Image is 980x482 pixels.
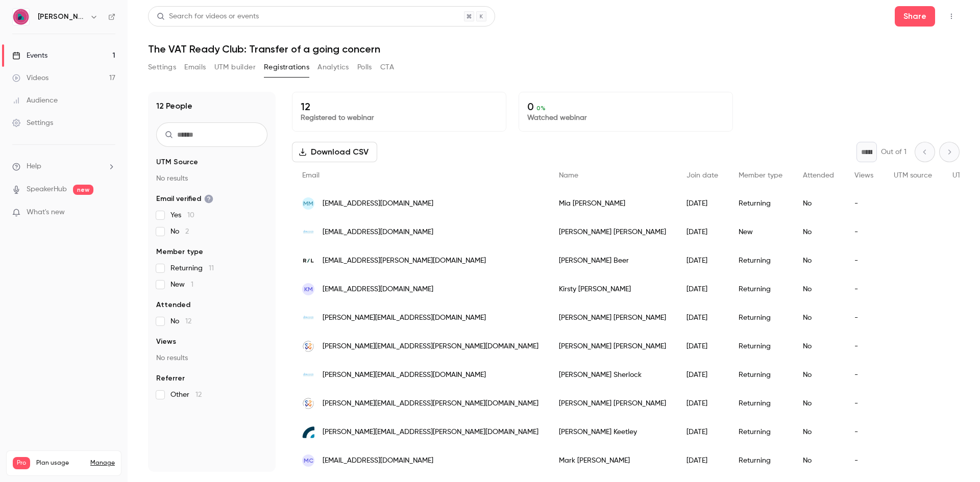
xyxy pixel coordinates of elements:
[844,389,884,418] div: -
[191,281,193,288] span: 1
[728,418,793,446] div: Returning
[156,100,192,112] h1: 12 People
[317,59,349,75] button: Analytics
[793,218,844,246] div: No
[13,9,29,25] img: Bevan VAT Consultancy Limited
[157,11,259,22] div: Search for videos or events
[301,100,498,113] p: 12
[12,161,115,172] li: help-dropdown-opener
[357,59,372,75] button: Polls
[90,459,115,467] a: Manage
[302,312,314,324] img: dmcpartnership.com
[728,446,793,475] div: Returning
[170,226,189,237] span: No
[739,172,782,179] span: Member type
[549,361,676,389] div: [PERSON_NAME] Sherlock
[185,318,191,325] span: 12
[12,118,53,128] div: Settings
[195,391,202,398] span: 12
[676,332,728,361] div: [DATE]
[184,59,206,75] button: Emails
[527,100,724,113] p: 0
[156,157,267,400] section: facet-groups
[27,161,41,172] span: Help
[302,340,314,352] img: xeinadin.com
[323,227,433,238] span: [EMAIL_ADDRESS][DOMAIN_NAME]
[301,113,498,123] p: Registered to webinar
[728,189,793,218] div: Returning
[170,280,193,290] span: New
[676,189,728,218] div: [DATE]
[728,303,793,332] div: Returning
[676,418,728,446] div: [DATE]
[302,426,314,438] img: cliveowen.com
[170,390,202,400] span: Other
[844,275,884,303] div: -
[38,12,86,22] h6: [PERSON_NAME] VAT Consultancy Limited
[793,246,844,275] div: No
[156,373,185,384] span: Referrer
[676,246,728,275] div: [DATE]
[728,275,793,303] div: Returning
[881,147,906,157] p: Out of 1
[148,59,176,75] button: Settings
[894,172,932,179] span: UTM source
[323,398,538,409] span: [PERSON_NAME][EMAIL_ADDRESS][PERSON_NAME][DOMAIN_NAME]
[187,212,194,219] span: 10
[264,59,309,75] button: Registrations
[895,6,935,27] button: Share
[728,332,793,361] div: Returning
[170,316,191,326] span: No
[323,341,538,352] span: [PERSON_NAME][EMAIL_ADDRESS][PERSON_NAME][DOMAIN_NAME]
[844,218,884,246] div: -
[844,246,884,275] div: -
[793,389,844,418] div: No
[323,370,486,380] span: [PERSON_NAME][EMAIL_ADDRESS][DOMAIN_NAME]
[549,218,676,246] div: [PERSON_NAME] [PERSON_NAME]
[793,446,844,475] div: No
[380,59,394,75] button: CTA
[304,285,313,294] span: KM
[844,361,884,389] div: -
[73,185,93,195] span: new
[549,418,676,446] div: [PERSON_NAME] Keetley
[302,369,314,381] img: dmcpartnership.com
[793,418,844,446] div: No
[156,194,213,204] span: Email verified
[323,198,433,209] span: [EMAIL_ADDRESS][DOMAIN_NAME]
[676,446,728,475] div: [DATE]
[170,263,214,273] span: Returning
[302,172,320,179] span: Email
[676,275,728,303] div: [DATE]
[549,246,676,275] div: [PERSON_NAME] Beer
[323,455,433,466] span: [EMAIL_ADDRESS][DOMAIN_NAME]
[156,173,267,184] p: No results
[676,303,728,332] div: [DATE]
[323,284,433,295] span: [EMAIL_ADDRESS][DOMAIN_NAME]
[303,199,313,208] span: MM
[687,172,718,179] span: Join date
[12,73,48,83] div: Videos
[559,172,578,179] span: Name
[728,361,793,389] div: Returning
[728,218,793,246] div: New
[185,228,189,235] span: 2
[323,256,486,266] span: [EMAIL_ADDRESS][PERSON_NAME][DOMAIN_NAME]
[27,207,65,218] span: What's new
[148,43,960,55] h1: The VAT Ready Club: Transfer of a going concern
[844,332,884,361] div: -
[728,389,793,418] div: Returning
[854,172,873,179] span: Views
[170,210,194,220] span: Yes
[156,247,203,257] span: Member type
[323,313,486,323] span: [PERSON_NAME][EMAIL_ADDRESS][DOMAIN_NAME]
[156,300,190,310] span: Attended
[527,113,724,123] p: Watched webinar
[13,457,30,469] span: Pro
[103,208,115,217] iframe: Noticeable Trigger
[292,142,377,162] button: Download CSV
[156,157,198,167] span: UTM Source
[304,456,313,465] span: MC
[302,397,314,410] img: xeinadin.com
[844,418,884,446] div: -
